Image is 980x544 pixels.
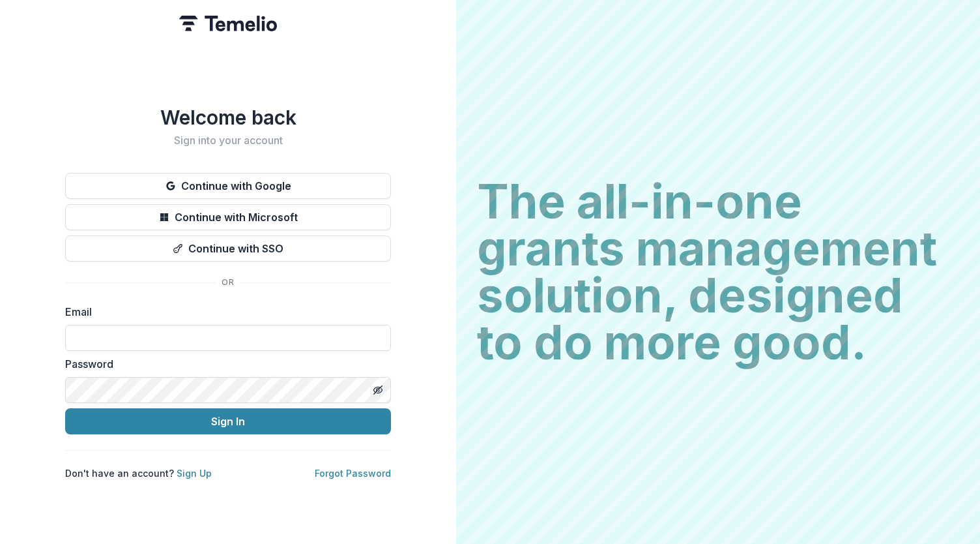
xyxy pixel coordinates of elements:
button: Continue with SSO [65,235,391,262]
a: Sign Up [177,468,212,479]
button: Continue with Microsoft [65,204,391,230]
h2: Sign into your account [65,134,391,147]
button: Continue with Google [65,173,391,199]
img: Temelio [179,16,277,31]
button: Toggle password visibility [367,380,388,400]
label: Password [65,356,383,372]
button: Sign In [65,408,391,434]
label: Email [65,304,383,320]
p: Don't have an account? [65,466,212,480]
a: Forgot Password [315,468,391,479]
h1: Welcome back [65,106,391,129]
